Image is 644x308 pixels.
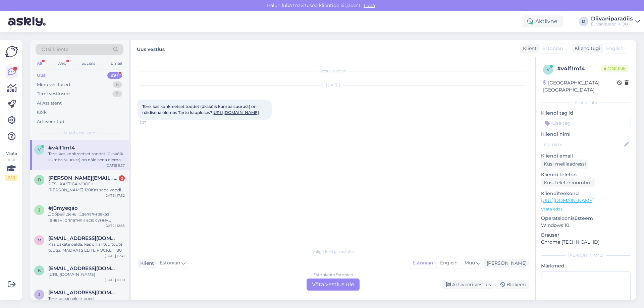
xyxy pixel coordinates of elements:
div: Uus [37,72,46,79]
div: Võta vestlus üle [307,279,360,291]
p: Chrome [TECHNICAL_ID] [541,239,631,246]
div: All [36,59,43,68]
span: m [38,238,41,243]
div: Vestlus algas [138,68,529,74]
div: Minu vestlused [37,81,70,88]
span: janneminakov@gmail.com [48,290,118,296]
p: Klienditeekond [541,190,631,197]
img: Askly Logo [5,45,18,58]
span: meelisnaaber@gmail.com [48,235,118,241]
div: Valige keel ja vastake [138,249,529,255]
div: Klient [138,260,154,267]
div: [GEOGRAPHIC_DATA], [GEOGRAPHIC_DATA] [543,79,617,94]
span: Estonian [160,259,180,267]
div: Socials [80,59,97,68]
a: [URL][DOMAIN_NAME] [541,197,594,203]
div: Estonian to Estonian [313,272,353,278]
div: 0 [112,90,122,97]
p: Kliendi tag'id [541,110,631,117]
div: [PERSON_NAME] [541,252,631,258]
span: Estonian [542,45,563,52]
span: Luba [362,2,377,8]
div: Kõik [37,109,47,116]
div: Vaata siia [5,150,17,181]
div: Diivaniparadiis OÜ [591,21,633,27]
div: [DATE] 12:41 [105,253,125,258]
div: Arhiveeri vestlus [442,280,494,289]
span: brigitte.makke@gmail.com [48,175,118,181]
div: D [579,17,588,26]
span: 9:37 [140,120,165,125]
span: b [38,177,41,182]
div: Kas oskate öelda, kes on antud toote tootja: MADRATS ELITE POCKET 180 [48,241,125,253]
div: Blokeeri [496,280,529,289]
div: Küsi telefoninumbrit [541,178,595,187]
p: Märkmed [541,262,631,269]
span: j [38,292,40,297]
p: Kliendi nimi [541,131,631,138]
div: Aktiivne [522,15,563,27]
div: Добрый день! Сделали заказ (диван) оплатили всю сумму полностью. Когда получу товар? [48,211,125,223]
div: AI Assistent [37,100,62,107]
span: Tere, kas konkreetset toodet (ükskõik kumba suurust) on näidisena olemas Tartu kaupluses? [142,104,259,115]
span: v [38,147,41,152]
div: Klient [520,45,537,52]
div: Estonian [409,258,436,268]
span: English [606,45,624,52]
span: Uued vestlused [64,130,95,136]
span: #v4lf1mf4 [48,145,75,151]
div: 6 [113,81,122,88]
div: Tiimi vestlused [37,90,70,97]
div: [DATE] 10:19 [105,278,125,283]
p: Operatsioonisüsteem [541,215,631,222]
span: k [38,268,41,273]
div: Web [56,59,68,68]
div: 99+ [107,72,122,79]
p: Kliendi email [541,152,631,160]
div: # v4lf1mf4 [557,65,601,73]
div: Küsi meiliaadressi [541,160,589,169]
div: Tere, kas konkreetset toodet (ükskõik kumba suurust) on näidisena olemas Tartu kaupluses? [URL][D... [48,151,125,163]
label: Uus vestlus [137,44,165,53]
div: [URL][DOMAIN_NAME] [48,271,125,278]
p: Windows 10 [541,222,631,229]
span: Muu [465,260,475,266]
div: 2 / 3 [5,175,17,181]
a: DiivaniparadiisDiivaniparadiis OÜ [591,16,640,27]
span: v [547,67,549,72]
div: 2 [119,175,125,181]
a: [URL][DOMAIN_NAME] [212,110,259,115]
span: Otsi kliente [42,46,68,53]
div: Arhiveeritud [37,118,64,125]
div: English [436,258,461,268]
div: Email [109,59,123,68]
div: [PERSON_NAME] [484,260,527,267]
p: Kliendi telefon [541,171,631,178]
div: PESUKASTIGA VOODI [PERSON_NAME] 120Kas seda voodit on ka 160cm laiuses? [48,181,125,193]
p: Vaata edasi ... [541,206,631,212]
p: Brauser [541,232,631,239]
span: #j0myeqao [48,205,78,211]
div: [DATE] [138,82,529,88]
input: Lisa tag [541,118,631,128]
span: Online [601,65,629,72]
span: kairi.kaeiro@gmail.com [48,265,118,271]
div: Tere, ostsin eile e-poest kontinentaalvoodi VITA PESUKASTIGA 160 (tumehall), kuid emailile ei ole... [48,296,125,308]
div: Klienditugi [572,45,600,52]
input: Lisa nimi [541,141,623,148]
span: j [38,207,40,212]
div: [DATE] 17:32 [104,193,125,198]
div: [DATE] 12:53 [104,223,125,228]
div: Diivaniparadiis [591,16,633,21]
div: Kliendi info [541,100,631,106]
div: [DATE] 9:37 [106,163,125,168]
